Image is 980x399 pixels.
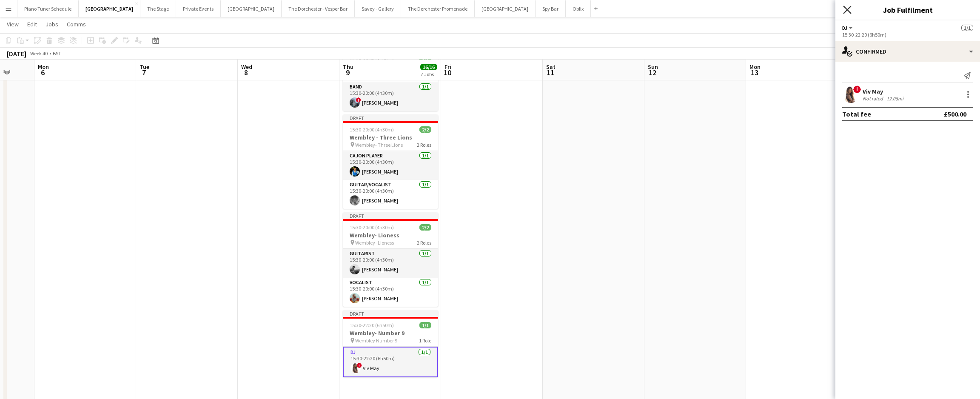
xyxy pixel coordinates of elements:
[221,0,282,17] button: [GEOGRAPHIC_DATA]
[282,0,355,17] button: The Dorchester - Vesper Bar
[355,337,397,344] span: Wembley Number 9
[138,68,149,77] span: 7
[241,63,252,71] span: Wed
[7,20,19,28] span: View
[842,110,871,118] div: Total fee
[343,310,438,317] div: Draft
[343,180,438,209] app-card-role: Guitar/Vocalist1/115:30-20:00 (4h30m)[PERSON_NAME]
[863,88,905,95] div: Viv May
[343,134,438,141] h3: Wembley - Three Lions
[443,68,451,77] span: 10
[343,249,438,278] app-card-role: Guitarist1/115:30-20:00 (4h30m)[PERSON_NAME]
[140,0,176,17] button: The Stage
[350,126,394,133] span: 15:30-20:00 (4h30m)
[24,19,40,30] a: Edit
[546,63,556,71] span: Sat
[475,0,536,17] button: [GEOGRAPHIC_DATA]
[67,20,86,28] span: Comms
[417,239,431,246] span: 2 Roles
[42,19,62,30] a: Jobs
[357,363,362,368] span: !
[419,224,431,231] span: 2/2
[343,329,438,337] h3: Wembley- Number 9
[961,25,973,31] span: 1/1
[343,63,353,71] span: Thu
[835,41,980,62] div: Confirmed
[176,0,221,17] button: Private Events
[420,64,437,70] span: 16/16
[343,347,438,377] app-card-role: DJ1/115:30-22:20 (6h50m)!Viv May
[419,337,431,344] span: 1 Role
[342,68,353,77] span: 9
[842,25,854,31] button: DJ
[343,310,438,377] app-job-card: Draft15:30-22:20 (6h50m)1/1Wembley- Number 9 Wembley Number 91 RoleDJ1/115:30-22:20 (6h50m)!Viv May
[842,31,973,38] div: 15:30-22:20 (6h50m)
[343,212,438,307] app-job-card: Draft15:30-20:00 (4h30m)2/2Wembley- Lioness Wembley- Lioness2 RolesGuitarist1/115:30-20:00 (4h30m...
[53,50,61,57] div: BST
[3,19,22,30] a: View
[37,68,49,77] span: 6
[343,82,438,111] app-card-role: Band1/115:30-20:00 (4h30m)![PERSON_NAME]
[863,95,885,102] div: Not rated
[7,49,26,58] div: [DATE]
[140,63,149,71] span: Tue
[28,50,49,57] span: Week 40
[647,68,658,77] span: 12
[749,63,761,71] span: Mon
[355,0,401,17] button: Savoy - Gallery
[27,20,37,28] span: Edit
[401,0,475,17] button: The Dorchester Promenade
[748,68,761,77] span: 13
[350,224,394,231] span: 15:30-20:00 (4h30m)
[356,97,361,103] span: !
[63,19,89,30] a: Comms
[343,114,438,209] app-job-card: Draft15:30-20:00 (4h30m)2/2Wembley - Three Lions Wembley- Three Lions2 RolesCajon Player1/115:30-...
[355,239,394,246] span: Wembley- Lioness
[419,322,431,328] span: 1/1
[536,0,566,17] button: Spy Bar
[17,0,79,17] button: Piano Tuner Schedule
[240,68,252,77] span: 8
[835,4,980,15] h3: Job Fulfilment
[566,0,591,17] button: Oblix
[885,95,905,102] div: 12.08mi
[648,63,658,71] span: Sun
[38,63,49,71] span: Mon
[419,126,431,133] span: 2/2
[421,71,437,77] div: 7 Jobs
[343,114,438,121] div: Draft
[343,231,438,239] h3: Wembley- Lioness
[79,0,140,17] button: [GEOGRAPHIC_DATA]
[853,85,861,93] span: !
[545,68,556,77] span: 11
[343,151,438,180] app-card-role: Cajon Player1/115:30-20:00 (4h30m)[PERSON_NAME]
[944,110,966,118] div: £500.00
[343,278,438,307] app-card-role: Vocalist1/115:30-20:00 (4h30m)[PERSON_NAME]
[343,212,438,219] div: Draft
[46,20,58,28] span: Jobs
[355,142,403,148] span: Wembley- Three Lions
[842,25,847,31] span: DJ
[444,63,451,71] span: Fri
[417,142,431,148] span: 2 Roles
[350,322,394,328] span: 15:30-22:20 (6h50m)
